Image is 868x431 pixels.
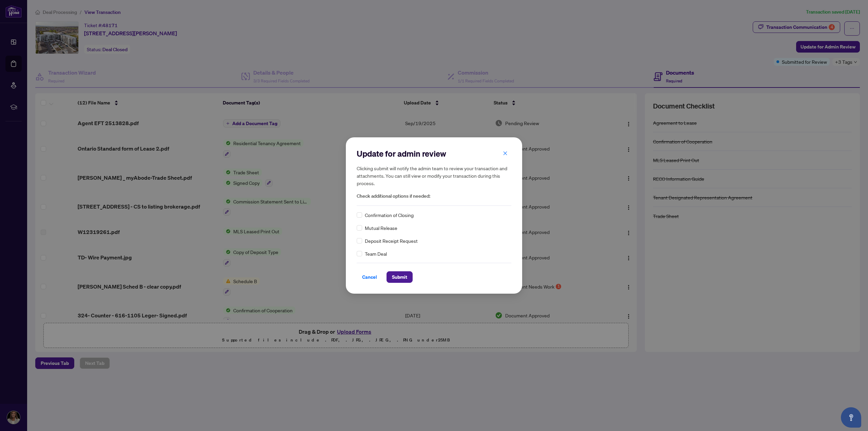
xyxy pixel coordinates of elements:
span: Confirmation of Closing [365,211,414,219]
h5: Clicking submit will notify the admin team to review your transaction and attachments. You can st... [357,164,511,187]
span: Cancel [362,272,377,282]
span: Submit [392,272,407,282]
span: Check additional options if needed: [357,192,511,200]
span: Deposit Receipt Request [365,237,418,244]
h2: Update for admin review [357,148,511,159]
button: Open asap [841,407,861,428]
button: Cancel [357,271,382,283]
span: close [503,151,508,156]
span: Team Deal [365,250,387,257]
span: Mutual Release [365,224,397,232]
button: Submit [387,271,413,283]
